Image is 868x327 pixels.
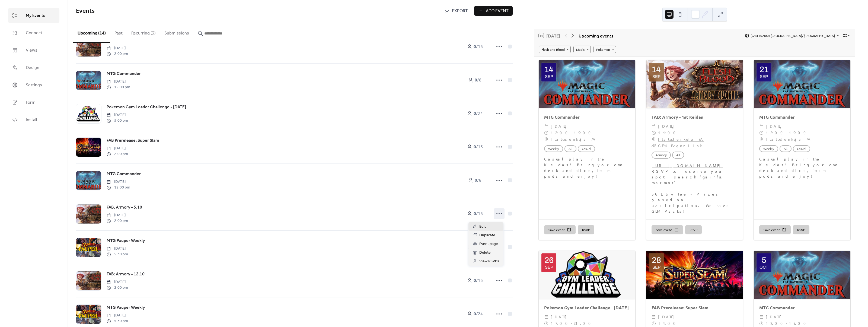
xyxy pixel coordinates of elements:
[107,318,128,324] span: 5:30 pm
[461,209,488,219] a: 0/16
[107,313,128,318] span: [DATE]
[544,136,548,143] div: ​
[475,176,477,185] b: 0
[26,47,37,54] span: Views
[474,111,483,117] span: / 24
[754,304,850,311] div: MTG Commander
[479,258,499,265] span: View RSVPs
[793,225,809,234] button: RSVP
[652,305,709,310] a: FAB Prerelease: Super Slam
[73,22,110,43] button: Upcoming (14)
[544,123,548,130] div: ​
[551,130,571,136] span: 12:00
[474,211,483,217] span: / 16
[107,104,186,111] a: Pokemon Gym Leader Challenge - [DATE]
[759,314,764,320] div: ​
[107,79,130,84] span: [DATE]
[107,271,145,278] a: FAB: Armory - 12.10
[652,123,656,130] div: ​
[786,320,789,327] span: -
[107,271,145,278] span: FAB: Armory - 12.10
[759,320,764,327] div: ​
[544,320,548,327] div: ​
[759,225,791,234] button: Save event
[26,117,37,123] span: Install
[107,151,128,157] span: 2:00 pm
[474,109,476,118] b: 0
[107,45,128,51] span: [DATE]
[107,185,130,190] span: 12:00 pm
[652,225,683,234] button: Save event
[658,130,679,136] span: 14:00
[479,250,491,256] span: Delete
[652,65,661,74] div: 14
[766,136,812,143] span: Itätuulenkuja 7A
[160,22,193,42] button: Submissions
[107,146,128,151] span: [DATE]
[652,143,656,149] div: ​
[544,130,548,136] div: ​
[539,114,635,120] div: MTG Commander
[8,60,59,75] a: Design
[107,118,128,124] span: 5:00 pm
[658,314,677,320] span: [DATE]
[551,136,596,143] span: Itätuulenkuja 7A
[107,251,128,257] span: 5:30 pm
[751,34,835,37] span: (GMT+02:00) [GEOGRAPHIC_DATA]/[GEOGRAPHIC_DATA]
[474,278,483,284] span: / 16
[571,320,574,327] span: -
[474,210,476,218] b: 0
[107,104,186,111] span: Pokemon Gym Leader Challenge - [DATE]
[474,143,476,151] b: 0
[544,305,629,310] a: Pokemon Gym Leader Challenge - [DATE]
[107,204,142,211] span: FAB: Armory - 5.10
[461,142,488,152] a: 0/16
[658,123,677,130] span: [DATE]
[479,232,495,239] span: Duplicate
[759,265,768,269] div: Oct
[26,30,42,36] span: Connect
[766,123,784,130] span: [DATE]
[461,242,488,252] a: 0/24
[544,314,548,320] div: ​
[545,265,553,269] div: Sep
[658,143,702,148] a: GEM Event Link
[759,130,764,136] div: ​
[475,77,481,84] span: / 8
[8,112,59,127] a: Install
[107,304,145,311] span: MTG Pauper Weekly
[754,156,850,179] div: Casual play in the Keidas! Bring your own deck and dice, form pods and enjoy!
[539,156,635,179] div: Casual play in the Keidas! Bring your own deck and dice, form pods and enjoy!
[107,279,128,285] span: [DATE]
[26,82,42,89] span: Settings
[107,246,128,251] span: [DATE]
[486,8,509,14] span: Add Event
[8,26,59,40] a: Connect
[578,225,594,234] button: RSVP
[107,212,128,218] span: [DATE]
[762,256,766,264] div: 5
[759,136,764,143] div: ​
[107,171,141,178] a: MTG Commander
[474,6,513,16] a: Add Event
[475,76,477,84] b: 0
[107,137,159,144] a: FAB Prerelease: Super Slam
[658,320,679,327] span: 14:00
[8,43,59,58] a: Views
[551,123,569,130] span: [DATE]
[652,75,660,79] div: Sep
[452,8,468,14] span: Export
[544,256,554,264] div: 26
[107,51,128,57] span: 2:00 pm
[107,237,145,244] a: MTG Pauper Weekly
[474,44,483,50] span: / 16
[786,130,789,136] span: -
[479,241,498,247] span: Event page
[474,43,476,51] b: 0
[545,75,553,79] div: Sep
[461,42,488,52] a: 0/16
[107,218,128,224] span: 2:00 pm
